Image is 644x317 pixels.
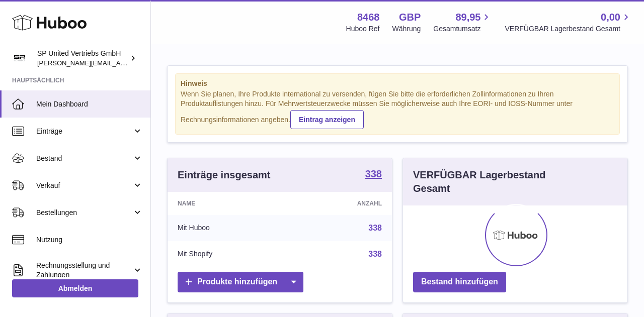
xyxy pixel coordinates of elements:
[399,11,421,24] strong: GBP
[178,272,303,292] a: Produkte hinzufügen
[36,261,132,280] span: Rechnungsstellung und Zahlungen
[505,11,632,34] a: 0,00 VERFÜGBAR Lagerbestand Gesamt
[505,24,632,34] span: VERFÜGBAR Lagerbestand Gesamt
[368,224,382,232] a: 338
[36,99,143,109] span: Mein Dashboard
[368,250,382,258] a: 338
[392,24,421,34] div: Währung
[290,110,364,129] a: Eintrag anzeigen
[357,11,380,24] strong: 8468
[413,168,582,195] h3: VERFÜGBAR Lagerbestand Gesamt
[365,169,382,181] a: 338
[433,24,492,34] span: Gesamtumsatz
[601,11,620,24] span: 0,00
[36,154,132,163] span: Bestand
[36,181,132,190] span: Verkauf
[291,192,392,215] th: Anzahl
[413,272,506,292] a: Bestand hinzufügen
[346,24,380,34] div: Huboo Ref
[37,49,128,68] div: SP United Vertriebs GmbH
[181,79,614,88] strong: Hinweis
[168,192,291,215] th: Name
[168,241,291,267] td: Mit Shopify
[37,59,202,67] span: [PERSON_NAME][EMAIL_ADDRESS][DOMAIN_NAME]
[178,168,271,182] h3: Einträge insgesamt
[168,215,291,241] td: Mit Huboo
[36,208,132,218] span: Bestellungen
[36,235,143,245] span: Nutzung
[455,11,480,24] span: 89,95
[365,169,382,179] strong: 338
[12,279,138,297] a: Abmelden
[433,11,492,34] a: 89,95 Gesamtumsatz
[36,127,132,136] span: Einträge
[12,51,27,66] img: tim@sp-united.com
[181,89,614,129] div: Wenn Sie planen, Ihre Produkte international zu versenden, fügen Sie bitte die erforderlichen Zol...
